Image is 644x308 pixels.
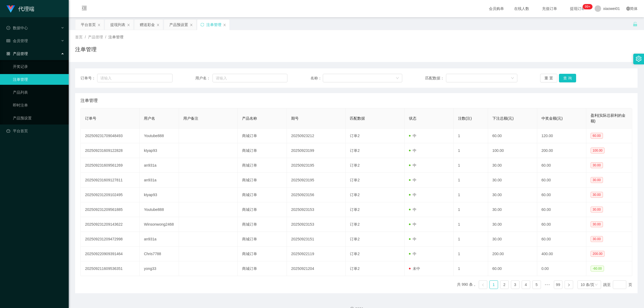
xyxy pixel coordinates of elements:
li: 5 [532,280,541,289]
td: 100.00 [488,143,537,158]
span: 30.00 [591,177,603,183]
i: 图标: right [567,283,570,287]
td: an931a [140,173,179,188]
td: 400.00 [537,247,586,261]
td: 202509231609561269 [81,158,140,173]
td: 202509231209472998 [81,232,140,247]
td: Youtube888 [140,202,179,217]
td: 202509231609122828 [81,143,140,158]
td: 20250923195 [287,158,346,173]
td: 20250923151 [287,232,346,247]
td: 1 [454,232,488,247]
td: 20250923199 [287,143,346,158]
td: 200.00 [537,143,586,158]
td: 30.00 [488,217,537,232]
td: an931a [140,232,179,247]
span: 匹配数据： [425,75,446,81]
div: 产品预设置 [169,20,188,30]
span: 会员管理 [6,39,28,43]
span: 充值订单 [539,7,560,10]
td: 商城订单 [238,188,287,202]
span: 在线人数 [511,7,532,10]
span: 订单2 [350,222,360,226]
span: 中 [409,207,416,212]
a: 4 [522,281,530,289]
span: 60.00 [591,133,603,139]
li: 下一页 [565,280,573,289]
span: / [105,35,106,39]
td: Youtube888 [140,129,179,143]
i: 图标: global [626,7,630,10]
td: 20250923153 [287,217,346,232]
td: an931a [140,158,179,173]
td: 60.00 [537,202,586,217]
span: -60.00 [591,266,604,272]
h1: 代理端 [18,0,34,17]
input: 请输入 [213,74,287,82]
span: 订单2 [350,266,360,271]
td: 商城订单 [238,247,287,261]
span: 30.00 [591,221,603,227]
td: 202509231209102495 [81,188,140,202]
td: 商城订单 [238,173,287,188]
td: 0.00 [537,261,586,276]
span: 中奖金额(元) [541,116,563,120]
td: 20250923212 [287,129,346,143]
span: 用户名： [195,75,213,81]
span: 订单号： [80,75,97,81]
button: 查 询 [559,74,576,82]
li: 2 [500,280,509,289]
span: 下注总额(元) [492,116,514,120]
td: 1 [454,143,488,158]
span: 用户名 [144,116,155,120]
td: 1 [454,261,488,276]
td: 20250922119 [287,247,346,261]
span: 30.00 [591,192,603,198]
td: 商城订单 [238,129,287,143]
i: 图标: left [481,283,485,287]
span: 名称： [310,75,323,81]
div: 跳至 页 [603,280,632,289]
td: 20250921204 [287,261,346,276]
td: 60.00 [488,129,537,143]
td: 60.00 [537,217,586,232]
span: 订单2 [350,134,360,138]
i: 图标: close [97,23,101,27]
td: ktyap93 [140,188,179,202]
td: 20250923153 [287,202,346,217]
i: 图标: down [396,76,399,80]
span: 注单管理 [108,35,123,39]
td: 120.00 [537,129,586,143]
td: 202509231609127811 [81,173,140,188]
td: 1 [454,202,488,217]
sup: 1200 [583,4,592,9]
input: 请输入 [97,74,173,82]
span: 提现订单 [567,7,588,10]
span: 订单号 [85,116,96,120]
span: 30.00 [591,207,603,212]
td: 商城订单 [238,217,287,232]
a: 5 [533,281,541,289]
span: ••• [543,280,552,289]
span: 订单2 [350,237,360,241]
div: 提现列表 [110,20,125,30]
i: 图标: appstore-o [6,52,10,56]
td: 60.00 [488,261,537,276]
span: 订单2 [350,163,360,167]
td: 1 [454,129,488,143]
td: 1 [454,247,488,261]
td: 商城订单 [238,232,287,247]
span: 注数(注) [458,116,472,120]
li: 4 [522,280,530,289]
div: 平台首页 [81,20,96,30]
td: 商城订单 [238,202,287,217]
a: 即时注单 [13,100,64,111]
img: logo.9652507e.png [6,5,15,13]
a: 99 [554,281,562,289]
span: 30.00 [591,162,603,168]
span: 中 [409,134,416,138]
span: 中 [409,222,416,226]
td: 202509211609536351 [81,261,140,276]
span: 订单2 [350,193,360,197]
div: 注单管理 [206,20,221,30]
